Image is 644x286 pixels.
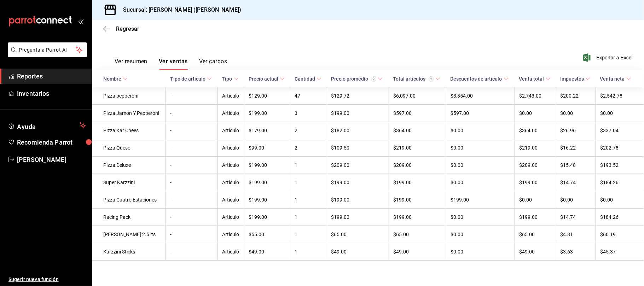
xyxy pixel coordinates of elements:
[596,87,644,105] td: $2,542.78
[166,226,218,243] td: -
[389,139,446,157] td: $219.00
[244,105,290,122] td: $199.00
[596,174,644,191] td: $184.26
[389,157,446,174] td: $209.00
[218,122,244,139] td: Artículo
[290,139,327,157] td: 2
[389,174,446,191] td: $199.00
[327,105,389,122] td: $199.00
[596,122,644,139] td: $337.04
[393,76,440,82] span: Total artículos
[331,76,383,82] span: Precio promedio
[290,105,327,122] td: 3
[17,138,86,147] span: Recomienda Parrot
[389,191,446,209] td: $199.00
[8,276,86,283] span: Sugerir nueva función
[92,122,166,139] td: Pizza Kar Chees
[92,191,166,209] td: Pizza Cuatro Estaciones
[327,226,389,243] td: $65.00
[446,209,515,226] td: $0.00
[166,122,218,139] td: -
[166,243,218,261] td: -
[218,157,244,174] td: Artículo
[218,243,244,261] td: Artículo
[446,243,515,261] td: $0.00
[290,174,327,191] td: 1
[446,191,515,209] td: $199.00
[244,87,290,105] td: $129.00
[556,87,596,105] td: $200.22
[389,122,446,139] td: $364.00
[446,87,515,105] td: $3,354.00
[170,76,212,82] span: Tipo de artículo
[249,76,285,82] span: Precio actual
[515,226,556,243] td: $65.00
[290,122,327,139] td: 2
[451,76,509,82] span: Descuentos de artículo
[166,87,218,105] td: -
[596,243,644,261] td: $45.37
[556,209,596,226] td: $14.74
[290,157,327,174] td: 1
[166,191,218,209] td: -
[519,76,544,82] div: Venta total
[556,157,596,174] td: $15.48
[327,87,389,105] td: $129.72
[290,226,327,243] td: 1
[515,122,556,139] td: $364.00
[371,76,376,82] svg: Precio promedio = Total artículos / cantidad
[166,174,218,191] td: -
[600,76,625,82] div: Venta neta
[515,191,556,209] td: $0.00
[17,89,86,98] span: Inventarios
[556,105,596,122] td: $0.00
[5,51,87,59] a: Pregunta a Parrot AI
[556,139,596,157] td: $16.22
[17,71,86,81] span: Reportes
[451,76,502,82] div: Descuentos de artículo
[78,18,83,24] button: open_drawer_menu
[584,53,633,62] span: Exportar a Excel
[429,76,434,82] svg: El total artículos considera cambios de precios en los artículos así como costos adicionales por ...
[556,174,596,191] td: $14.74
[327,157,389,174] td: $209.00
[389,226,446,243] td: $65.00
[244,226,290,243] td: $55.00
[295,76,315,82] div: Cantidad
[218,139,244,157] td: Artículo
[331,76,376,82] div: Precio promedio
[92,209,166,226] td: Racing Pack
[389,243,446,261] td: $49.00
[244,174,290,191] td: $199.00
[556,122,596,139] td: $26.96
[244,191,290,209] td: $199.00
[92,226,166,243] td: [PERSON_NAME] 2.5 lts
[327,191,389,209] td: $199.00
[115,58,227,70] div: navigation tabs
[199,58,227,70] button: Ver cargos
[166,209,218,226] td: -
[389,87,446,105] td: $6,097.00
[515,87,556,105] td: $2,743.00
[596,209,644,226] td: $184.26
[560,76,584,82] div: Impuestos
[515,174,556,191] td: $199.00
[218,191,244,209] td: Artículo
[19,46,76,54] span: Pregunta a Parrot AI
[117,6,241,14] h3: Sucursal: [PERSON_NAME] ([PERSON_NAME])
[166,157,218,174] td: -
[327,209,389,226] td: $199.00
[92,243,166,261] td: Karzzini Sticks
[515,105,556,122] td: $0.00
[515,139,556,157] td: $219.00
[244,157,290,174] td: $199.00
[596,226,644,243] td: $60.19
[446,105,515,122] td: $597.00
[218,105,244,122] td: Artículo
[446,139,515,157] td: $0.00
[244,122,290,139] td: $179.00
[244,209,290,226] td: $199.00
[519,76,551,82] span: Venta total
[290,191,327,209] td: 1
[290,209,327,226] td: 1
